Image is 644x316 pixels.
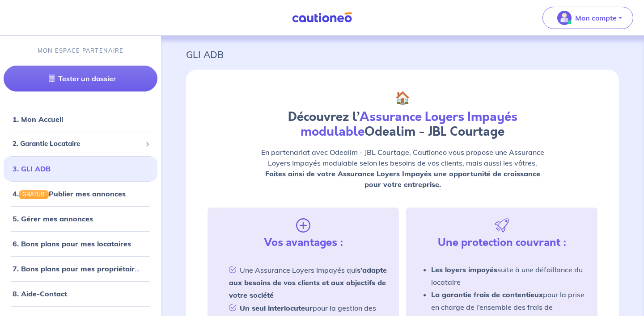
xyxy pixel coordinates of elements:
div: 4.GRATUITPublier mes annonces [4,185,157,203]
p: GLI ADB [186,46,619,62]
button: illu_account_valid_menu.svgMon compte [542,7,633,29]
strong: Assurance Loyers Impayés modulable [301,108,517,141]
li: Une Assurance Loyers Impayés qui [218,263,388,301]
strong: s’adapte aux besoins de vos clients et aux objectifs de votre société [229,266,387,299]
a: 1. Mon Accueil [13,115,63,124]
h4: Une protection couvrant : [438,236,566,249]
img: illu_account_valid_menu.svg [557,11,572,25]
div: 7. Bons plans pour mes propriétaires [4,260,157,278]
a: 4.GRATUITPublier mes annonces [13,189,126,198]
strong: La garantie frais de contentieux [431,290,543,299]
img: Cautioneo [288,12,356,23]
div: 3. GLI ADB [4,160,157,178]
h4: Vos avantages : [264,236,343,249]
h3: 🏠 [256,91,549,106]
a: 8. Aide-Contact [13,289,67,298]
p: En partenariat avec Odealim - JBL Courtage, Cautioneo vous propose une Assurance Loyers Impayés m... [256,147,549,190]
div: 8. Aide-Contact [4,285,157,303]
a: 6. Bons plans pour mes locataires [13,239,131,248]
div: 6. Bons plans pour mes locataires [4,235,157,253]
span: 2. Garantie Locataire [13,139,142,149]
a: 3. GLI ADB [13,164,51,173]
strong: Un seul interlocuteur [240,304,313,312]
strong: Les loyers impayés [431,265,497,274]
p: MON ESPACE PARTENAIRE [38,46,124,55]
div: 2. Garantie Locataire [4,135,157,153]
h3: Découvrez l’ Odealim - JBL Courtage [256,110,549,140]
a: 7. Bons plans pour mes propriétaires [13,264,142,273]
a: Tester un dossier [4,66,157,91]
a: 5. Gérer mes annonces [13,214,93,223]
li: suite à une défaillance du locataire [431,263,587,288]
div: 5. Gérer mes annonces [4,210,157,228]
strong: Faites ainsi de votre Assurance Loyers Impayés une opportunité de croissance pour votre entreprise. [265,169,540,189]
p: Mon compte [575,12,617,23]
div: 1. Mon Accueil [4,110,157,128]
